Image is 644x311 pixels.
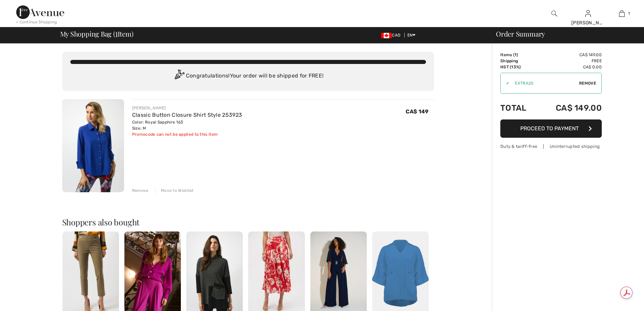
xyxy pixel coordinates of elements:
span: Remove [579,80,596,86]
span: 1 [115,29,118,38]
td: HST (13%) [500,64,537,70]
button: Proceed to Payment [500,119,602,138]
div: [PERSON_NAME] [132,105,242,111]
div: Move to Wishlist [155,187,194,194]
img: 1ère Avenue [16,5,64,19]
td: CA$ 0.00 [537,64,602,70]
div: Congratulations! Your order will be shipped for FREE! [70,69,426,83]
span: EN [407,33,416,38]
td: Shipping [500,58,537,64]
span: My Shopping Bag ( Item) [60,30,134,37]
td: Free [537,58,602,64]
div: Promocode can not be applied to this item [132,131,242,137]
a: Sign In [585,10,591,17]
img: My Info [585,9,591,18]
img: Congratulation2.svg [172,69,186,83]
td: Items ( ) [500,52,537,58]
img: My Bag [619,9,625,18]
img: Classic Button Closure Shirt Style 253923 [62,99,124,192]
span: 1 [515,52,517,57]
td: CA$ 149.00 [537,96,602,119]
h2: Shoppers also bought [62,218,434,226]
img: search the website [551,9,557,18]
div: Remove [132,187,149,194]
td: CA$ 149.00 [537,52,602,58]
span: 1 [628,10,630,17]
input: Promo code [509,73,579,93]
div: < Continue Shopping [16,19,57,25]
span: Proceed to Payment [520,125,579,132]
img: Canadian Dollar [381,33,392,38]
div: [PERSON_NAME] [571,19,604,26]
div: Color: Royal Sapphire 163 Size: M [132,119,242,131]
a: Classic Button Closure Shirt Style 253923 [132,112,242,118]
a: 1 [605,9,638,18]
span: CAD [381,33,403,38]
td: Total [500,96,537,119]
div: Duty & tariff-free | Uninterrupted shipping [500,143,602,150]
span: CA$ 149 [406,108,428,115]
div: Order Summary [488,30,640,37]
div: ✔ [501,80,509,86]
